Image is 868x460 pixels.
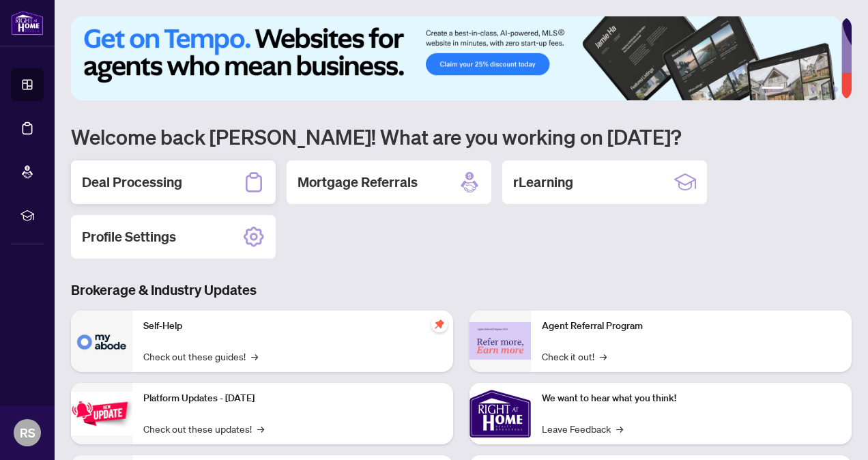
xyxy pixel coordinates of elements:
h3: Brokerage & Industry Updates [71,281,852,300]
a: Check out these guides!→ [143,349,258,364]
h2: Mortgage Referrals [298,173,418,192]
span: → [257,421,264,436]
p: Self-Help [143,319,442,334]
button: 6 [833,87,838,92]
h2: Deal Processing [82,173,182,192]
button: 2 [789,87,794,92]
button: 4 [811,87,816,92]
h2: rLearning [513,173,573,192]
img: Agent Referral Program [469,322,531,360]
button: 1 [762,87,783,92]
a: Check out these updates!→ [143,421,264,436]
p: Agent Referral Program [542,319,841,334]
span: pushpin [431,316,448,332]
img: Platform Updates - July 21, 2025 [71,392,132,435]
span: → [616,421,623,436]
img: logo [11,10,44,35]
button: 3 [800,87,805,92]
img: Slide 0 [71,16,841,100]
button: 5 [822,87,827,92]
p: We want to hear what you think! [542,391,841,406]
img: We want to hear what you think! [469,383,531,444]
button: Open asap [813,412,854,453]
span: RS [20,423,35,442]
span: → [251,349,258,364]
h2: Profile Settings [82,227,176,246]
span: → [600,349,607,364]
h1: Welcome back [PERSON_NAME]! What are you working on [DATE]? [71,124,852,149]
p: Platform Updates - [DATE] [143,391,442,406]
a: Leave Feedback→ [542,421,623,436]
img: Self-Help [71,311,132,372]
a: Check it out!→ [542,349,607,364]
